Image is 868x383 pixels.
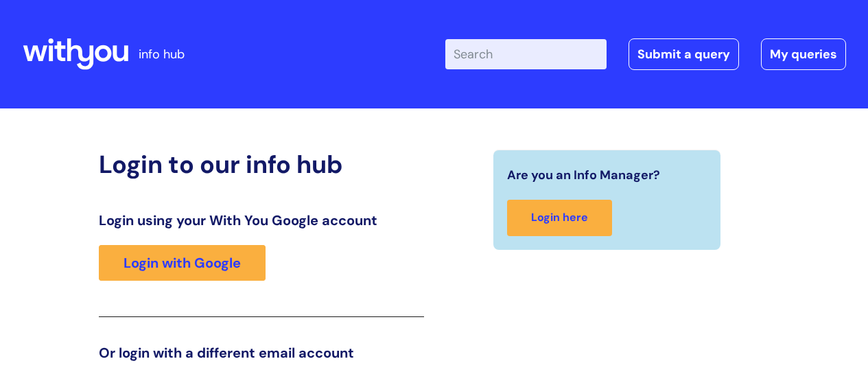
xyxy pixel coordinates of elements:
h3: Login using your With You Google account [99,212,424,229]
input: Search [445,39,607,69]
a: My queries [761,38,846,70]
a: Login here [507,200,612,236]
a: Submit a query [629,38,739,70]
span: Are you an Info Manager? [507,164,660,186]
p: info hub [139,43,185,65]
h2: Login to our info hub [99,150,424,179]
a: Login with Google [99,245,266,281]
h3: Or login with a different email account [99,345,424,361]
